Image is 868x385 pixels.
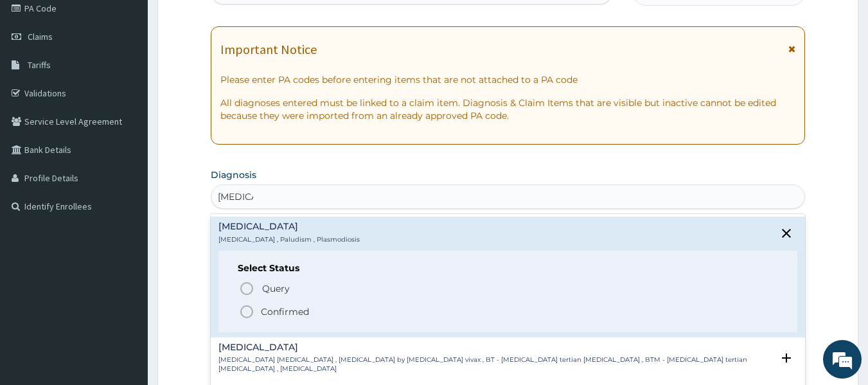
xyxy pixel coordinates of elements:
i: status option filled [239,304,254,319]
i: open select status [779,350,794,366]
img: d_794563401_company_1708531726252_794563401 [24,64,52,96]
h6: Select Status [238,264,779,273]
h1: Important Notice [220,42,317,57]
h4: [MEDICAL_DATA] [218,343,773,352]
span: Claims [28,31,53,42]
p: Confirmed [261,305,309,318]
h4: [MEDICAL_DATA] [218,222,360,231]
span: We're online! [75,112,177,242]
i: status option query [239,281,254,296]
p: [MEDICAL_DATA] [MEDICAL_DATA] , [MEDICAL_DATA] by [MEDICAL_DATA] vivax , BT - [MEDICAL_DATA] tert... [218,355,773,374]
p: [MEDICAL_DATA] , Paludism , Plasmodiosis [218,235,360,244]
i: close select status [779,226,794,241]
p: Please enter PA codes before entering items that are not attached to a PA code [220,73,796,86]
div: Minimize live chat window [211,6,242,37]
p: All diagnoses entered must be linked to a claim item. Diagnosis & Claim Items that are visible bu... [220,96,796,122]
label: Diagnosis [211,168,256,181]
span: Tariffs [28,59,51,71]
span: Query [262,282,290,295]
div: Chat with us now [67,72,216,89]
textarea: Type your message and hit 'Enter' [6,252,245,297]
